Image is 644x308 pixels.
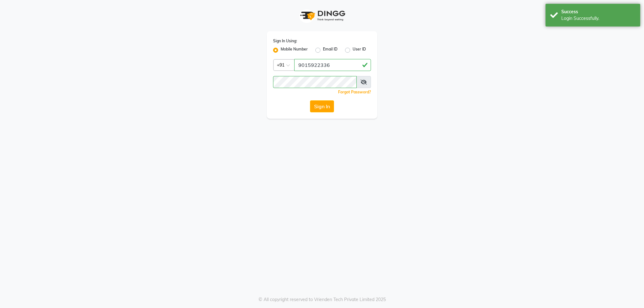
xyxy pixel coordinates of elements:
div: Login Successfully. [561,15,635,22]
input: Username [273,76,357,88]
a: Forgot Password? [338,90,371,94]
label: Sign In Using: [273,38,297,44]
img: logo1.svg [297,6,347,25]
label: Email ID [323,46,337,54]
div: Success [561,9,635,15]
input: Username [294,59,371,71]
button: Sign In [310,100,334,112]
label: User ID [353,46,366,54]
label: Mobile Number [281,46,308,54]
